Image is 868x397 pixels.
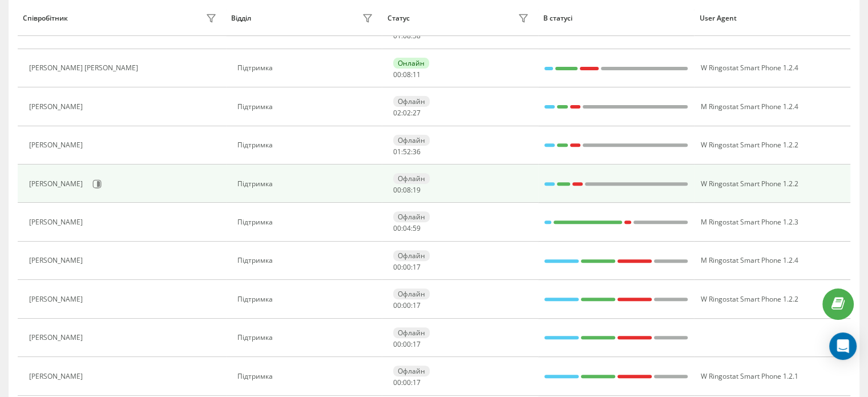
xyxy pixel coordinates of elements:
[237,218,376,226] div: Підтримка
[237,141,376,149] div: Підтримка
[393,211,430,222] div: Офлайн
[237,372,376,380] div: Підтримка
[393,224,421,232] div: : :
[700,14,845,22] div: User Agent
[413,378,421,387] span: 17
[393,135,430,146] div: Офлайн
[237,103,376,111] div: Підтримка
[829,332,857,360] div: Open Intercom Messenger
[29,218,86,226] div: [PERSON_NAME]
[393,263,421,271] div: : :
[403,108,411,118] span: 02
[393,147,401,157] span: 01
[393,366,430,376] div: Офлайн
[237,334,376,342] div: Підтримка
[413,262,421,272] span: 17
[393,32,421,40] div: : :
[413,300,421,310] span: 17
[393,223,401,233] span: 00
[403,300,411,310] span: 00
[403,147,411,157] span: 52
[237,180,376,188] div: Підтримка
[393,340,421,348] div: : :
[29,103,86,111] div: [PERSON_NAME]
[700,102,798,111] span: M Ringostat Smart Phone 1.2.4
[403,262,411,272] span: 00
[700,63,798,73] span: W Ringostat Smart Phone 1.2.4
[700,179,798,189] span: W Ringostat Smart Phone 1.2.2
[237,64,376,72] div: Підтримка
[700,371,798,381] span: W Ringostat Smart Phone 1.2.1
[700,140,798,150] span: W Ringostat Smart Phone 1.2.2
[393,186,421,194] div: : :
[393,185,401,195] span: 00
[393,108,401,118] span: 02
[29,334,86,342] div: [PERSON_NAME]
[403,339,411,349] span: 00
[29,256,86,264] div: [PERSON_NAME]
[23,14,68,22] div: Співробітник
[393,96,430,107] div: Офлайн
[413,223,421,233] span: 59
[237,295,376,303] div: Підтримка
[29,372,86,380] div: [PERSON_NAME]
[29,180,86,188] div: [PERSON_NAME]
[393,327,430,338] div: Офлайн
[393,379,421,387] div: : :
[387,14,410,22] div: Статус
[393,378,401,387] span: 00
[393,148,421,156] div: : :
[393,250,430,261] div: Офлайн
[700,294,798,304] span: W Ringostat Smart Phone 1.2.2
[237,256,376,264] div: Підтримка
[413,108,421,118] span: 27
[29,64,141,72] div: [PERSON_NAME] [PERSON_NAME]
[413,185,421,195] span: 19
[393,70,401,79] span: 00
[403,223,411,233] span: 04
[393,71,421,79] div: : :
[29,295,86,303] div: [PERSON_NAME]
[393,300,401,310] span: 00
[231,14,251,22] div: Відділ
[393,262,401,272] span: 00
[413,147,421,157] span: 36
[393,58,429,69] div: Онлайн
[700,255,798,265] span: M Ringostat Smart Phone 1.2.4
[700,217,798,227] span: M Ringostat Smart Phone 1.2.3
[403,185,411,195] span: 08
[413,70,421,79] span: 11
[403,378,411,387] span: 00
[393,109,421,117] div: : :
[393,173,430,184] div: Офлайн
[393,339,401,349] span: 00
[403,70,411,79] span: 08
[413,339,421,349] span: 17
[393,288,430,299] div: Офлайн
[29,141,86,149] div: [PERSON_NAME]
[543,14,689,22] div: В статусі
[393,302,421,310] div: : :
